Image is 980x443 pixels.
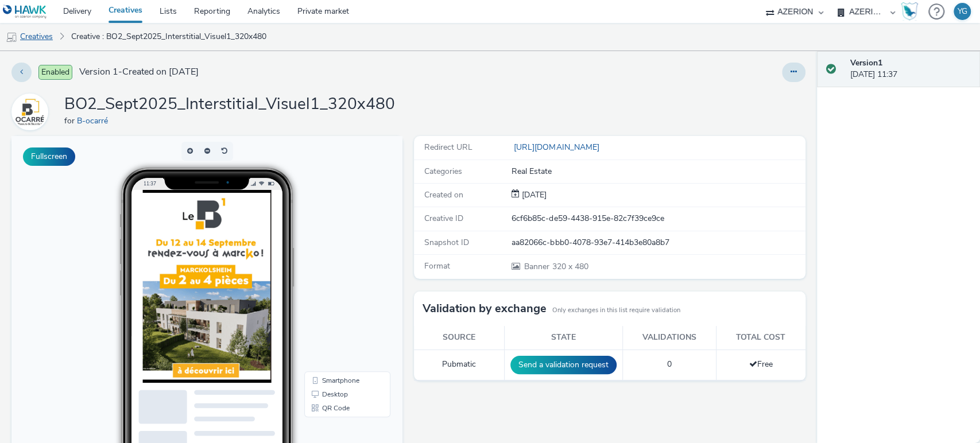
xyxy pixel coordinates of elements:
span: Desktop [311,255,336,262]
li: Desktop [295,251,377,265]
a: B-ocarré [77,115,113,126]
th: Validations [623,326,716,349]
div: 6cf6b85c-de59-4438-915e-82c7f39ce9ce [512,213,804,224]
span: Creative ID [424,213,463,224]
span: Version 1 - Created on [DATE] [79,65,199,79]
h3: Validation by exchange [423,300,547,317]
a: B-ocarré [11,106,53,117]
button: Send a validation request [510,356,617,374]
th: State [505,326,623,349]
span: Banner [524,261,552,272]
span: QR Code [311,269,338,275]
a: Hawk Academy [901,2,923,21]
span: Created on [424,189,463,200]
a: [URL][DOMAIN_NAME] [512,142,603,153]
a: Creative : BO2_Sept2025_Interstitial_Visuel1_320x480 [65,23,272,50]
strong: Version 1 [850,57,882,68]
small: Only exchanges in this list require validation [552,306,680,315]
img: B-ocarré [13,95,47,129]
button: Fullscreen [23,147,75,166]
span: Smartphone [311,241,348,248]
img: Advertisement preview [131,54,260,247]
th: Total cost [716,326,805,349]
img: Hawk Academy [901,2,918,21]
img: undefined Logo [3,5,47,19]
span: Free [749,359,773,370]
li: QR Code [295,265,377,279]
span: Format [424,261,450,271]
td: Pubmatic [414,349,504,380]
div: YG [958,3,967,20]
span: [DATE] [520,189,547,200]
th: Source [414,326,504,349]
span: 11:37 [132,44,145,50]
span: for [64,115,77,126]
span: 0 [667,359,672,370]
div: Creation 22 August 2025, 11:37 [520,189,547,201]
span: 320 x 480 [523,261,588,272]
h1: BO2_Sept2025_Interstitial_Visuel1_320x480 [64,94,395,115]
li: Smartphone [295,238,377,251]
span: Enabled [38,65,72,80]
span: Snapshot ID [424,237,469,248]
div: [DATE] 11:37 [850,57,971,81]
span: Redirect URL [424,142,472,153]
div: Real Estate [512,166,804,177]
div: aa82066c-bbb0-4078-93e7-414b3e80a8b7 [512,237,804,248]
img: mobile [6,32,17,43]
span: Categories [424,166,462,177]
